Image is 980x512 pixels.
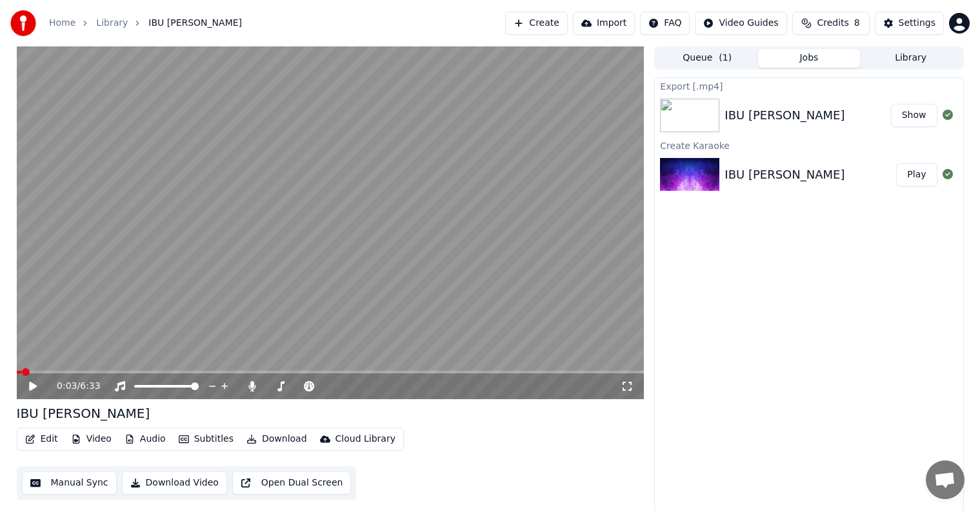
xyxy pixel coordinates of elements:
button: FAQ [640,12,690,35]
button: Download [241,430,312,448]
button: Create [505,12,568,35]
button: Manual Sync [22,471,117,495]
div: / [57,380,88,393]
a: Home [49,17,75,30]
div: IBU [PERSON_NAME] [725,166,845,184]
div: Export [.mp4] [655,78,963,94]
span: 8 [854,17,860,30]
div: Settings [899,17,935,30]
div: IBU [PERSON_NAME] [725,106,845,124]
img: youka [10,10,36,36]
span: 0:03 [57,380,77,393]
button: Import [573,12,635,35]
button: Open Dual Screen [232,471,352,495]
span: IBU [PERSON_NAME] [148,17,242,30]
div: Create Karaoke [655,137,963,153]
a: Library [96,17,128,30]
button: Play [896,163,937,186]
div: Obrolan terbuka [926,460,965,499]
button: Subtitles [174,430,239,448]
button: Jobs [758,49,860,68]
button: Video Guides [695,12,786,35]
span: ( 1 ) [719,52,732,64]
span: 6:33 [80,380,100,393]
button: Edit [20,430,63,448]
button: Settings [875,12,944,35]
button: Audio [119,430,171,448]
div: IBU [PERSON_NAME] [17,404,150,422]
div: Cloud Library [335,433,395,446]
button: Video [66,430,117,448]
span: Credits [817,17,848,30]
button: Download Video [122,471,227,495]
button: Queue [656,49,758,68]
nav: breadcrumb [49,17,242,30]
button: Credits8 [792,12,870,35]
button: Show [891,104,937,127]
button: Library [860,49,962,68]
